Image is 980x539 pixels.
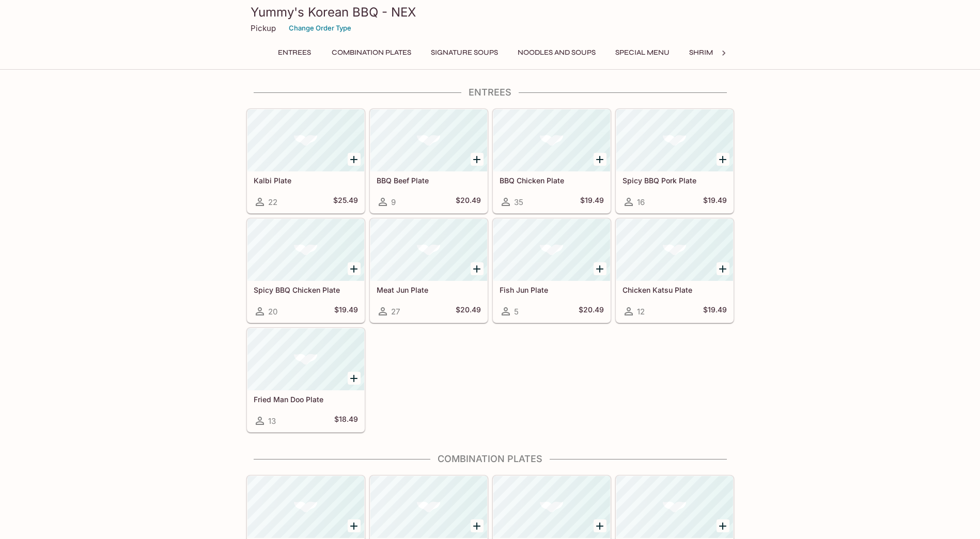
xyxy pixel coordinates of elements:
[703,196,727,208] h5: $19.49
[514,197,523,207] span: 35
[254,176,358,185] h5: Kalbi Plate
[247,328,364,390] div: Fried Man Doo Plate
[251,4,730,20] h3: Yummy's Korean BBQ - NEX
[271,45,318,60] button: Entrees
[268,307,277,316] span: 20
[370,219,487,281] div: Meat Jun Plate
[268,416,276,426] span: 13
[683,45,757,60] button: Shrimp Combos
[425,45,504,60] button: Signature Soups
[247,109,365,213] a: Kalbi Plate22$25.49
[334,415,358,427] h5: $18.49
[333,196,358,208] h5: $25.49
[254,395,358,404] h5: Fried Man Doo Plate
[500,286,604,294] h5: Fish Jun Plate
[370,109,488,213] a: BBQ Beef Plate9$20.49
[616,109,733,171] div: Spicy BBQ Pork Plate
[616,219,733,281] div: Chicken Katsu Plate
[500,176,604,185] h5: BBQ Chicken Plate
[493,219,610,281] div: Fish Jun Plate
[471,519,484,532] button: Add BBQ Beef and Chicken Plate
[623,286,727,294] h5: Chicken Katsu Plate
[246,87,734,98] h4: Entrees
[456,196,481,208] h5: $20.49
[377,286,481,294] h5: Meat Jun Plate
[247,328,365,432] a: Fried Man Doo Plate13$18.49
[348,372,361,385] button: Add Fried Man Doo Plate
[377,176,481,185] h5: BBQ Beef Plate
[637,307,645,316] span: 12
[616,218,734,323] a: Chicken Katsu Plate12$19.49
[326,45,417,60] button: Combination Plates
[594,153,606,166] button: Add BBQ Chicken Plate
[717,519,729,532] button: Add Meat Jun and BBQ Chicken Plate
[247,109,364,171] div: Kalbi Plate
[616,109,734,213] a: Spicy BBQ Pork Plate16$19.49
[610,45,675,60] button: Special Menu
[717,153,729,166] button: Add Spicy BBQ Pork Plate
[471,262,484,275] button: Add Meat Jun Plate
[247,476,364,538] div: Kalbi and BBQ Chicken Plate
[456,305,481,318] h5: $20.49
[254,286,358,294] h5: Spicy BBQ Chicken Plate
[594,262,606,275] button: Add Fish Jun Plate
[493,109,610,171] div: BBQ Chicken Plate
[514,307,519,316] span: 5
[580,196,604,208] h5: $19.49
[493,218,611,323] a: Fish Jun Plate5$20.49
[637,197,645,207] span: 16
[284,20,356,36] button: Change Order Type
[717,262,729,275] button: Add Chicken Katsu Plate
[246,453,734,465] h4: Combination Plates
[493,109,611,213] a: BBQ Chicken Plate35$19.49
[348,519,361,532] button: Add Kalbi and BBQ Chicken Plate
[370,476,487,538] div: BBQ Beef and Chicken Plate
[512,45,601,60] button: Noodles and Soups
[247,219,364,281] div: Spicy BBQ Chicken Plate
[493,476,610,538] div: Yummy Special Plate
[703,305,727,318] h5: $19.49
[579,305,604,318] h5: $20.49
[348,262,361,275] button: Add Spicy BBQ Chicken Plate
[623,176,727,185] h5: Spicy BBQ Pork Plate
[247,218,365,323] a: Spicy BBQ Chicken Plate20$19.49
[370,109,487,171] div: BBQ Beef Plate
[268,197,277,207] span: 22
[334,305,358,318] h5: $19.49
[391,197,396,207] span: 9
[251,23,276,33] p: Pickup
[348,153,361,166] button: Add Kalbi Plate
[616,476,733,538] div: Meat Jun and BBQ Chicken Plate
[471,153,484,166] button: Add BBQ Beef Plate
[391,307,400,316] span: 27
[370,218,488,323] a: Meat Jun Plate27$20.49
[594,519,606,532] button: Add Yummy Special Plate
